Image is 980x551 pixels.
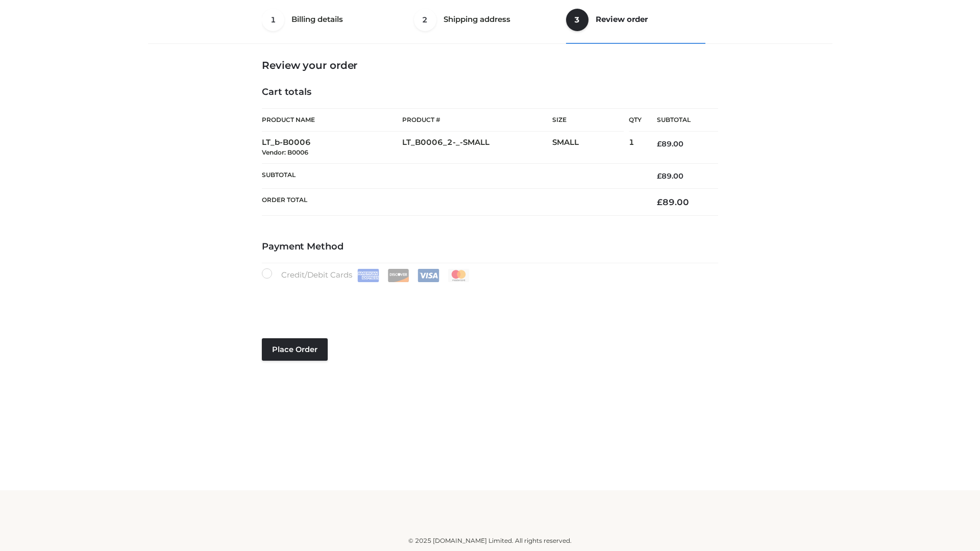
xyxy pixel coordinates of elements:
small: Vendor: B0006 [262,148,308,156]
div: © 2025 [DOMAIN_NAME] Limited. All rights reserved. [152,536,828,546]
td: LT_b-B0006 [262,132,402,164]
td: LT_B0006_2-_-SMALL [402,132,552,164]
img: Amex [357,269,379,282]
img: Mastercard [448,269,470,282]
th: Size [552,109,624,132]
h4: Payment Method [262,241,718,253]
img: Discover [387,269,409,282]
td: SMALL [552,132,629,164]
h3: Review your order [262,59,718,71]
td: 1 [629,132,642,164]
span: £ [657,171,661,181]
bdi: 89.00 [657,171,683,181]
th: Product Name [262,108,402,132]
th: Product # [402,108,552,132]
span: £ [657,197,663,207]
img: Visa [418,269,439,282]
th: Order Total [262,189,642,216]
h4: Cart totals [262,87,718,98]
bdi: 89.00 [657,139,683,148]
button: Place order [262,338,328,361]
label: Credit/Debit Cards [262,268,471,282]
iframe: Secure payment input frame [260,280,716,317]
span: £ [657,139,661,148]
th: Qty [629,108,642,132]
th: Subtotal [262,163,642,188]
bdi: 89.00 [657,197,689,207]
th: Subtotal [642,109,718,132]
